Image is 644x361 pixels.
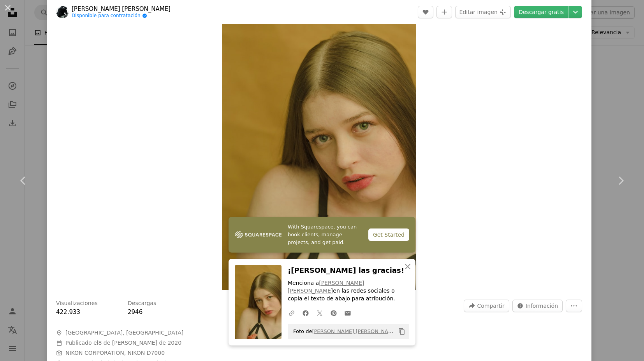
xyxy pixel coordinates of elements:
[288,265,409,276] h3: ¡[PERSON_NAME] las gracias!
[299,305,313,321] a: Comparte en Facebook
[229,217,415,253] a: With Squarespace, you can book clients, manage projects, and get paid.Get Started
[65,340,181,346] span: Publicado el
[288,223,362,246] span: With Squarespace, you can book clients, manage projects, and get paid.
[368,228,409,241] div: Get Started
[288,279,409,303] p: Menciona a en las redes sociales o copia el texto de abajo para atribución.
[128,309,143,316] span: 2946
[288,280,364,294] a: [PERSON_NAME] [PERSON_NAME]
[72,13,171,19] a: Disponible para contratación
[65,349,165,357] button: NIKON CORPORATION, NIKON D7000
[418,6,433,18] button: Me gusta
[455,6,511,18] button: Editar imagen
[512,300,563,312] button: Estadísticas sobre esta imagen
[235,229,282,241] img: file-1747939142011-51e5cc87e3c9
[289,325,395,338] span: Foto de en
[56,300,98,307] h3: Visualizaciones
[395,325,408,338] button: Copiar al portapapeles
[98,340,181,346] time: 8 de julio de 2020, 18:52:42 GMT-5
[56,6,69,18] img: Ve al perfil de Nicolas Ladino Silva
[526,300,558,312] span: Información
[341,305,355,321] a: Comparte por correo electrónico
[514,6,568,18] a: Descargar gratis
[128,300,156,307] h3: Descargas
[436,6,452,18] button: Añade a la colección
[312,328,398,334] a: [PERSON_NAME] [PERSON_NAME]
[327,305,341,321] a: Comparte en Pinterest
[464,300,509,312] button: Compartir esta imagen
[597,143,644,218] a: Siguiente
[65,329,183,337] span: [GEOGRAPHIC_DATA], [GEOGRAPHIC_DATA]
[72,5,171,13] a: [PERSON_NAME] [PERSON_NAME]
[56,309,80,316] span: 422.933
[566,300,582,312] button: Más acciones
[569,6,582,18] button: Elegir el tamaño de descarga
[313,305,327,321] a: Comparte en Twitter
[477,300,504,312] span: Compartir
